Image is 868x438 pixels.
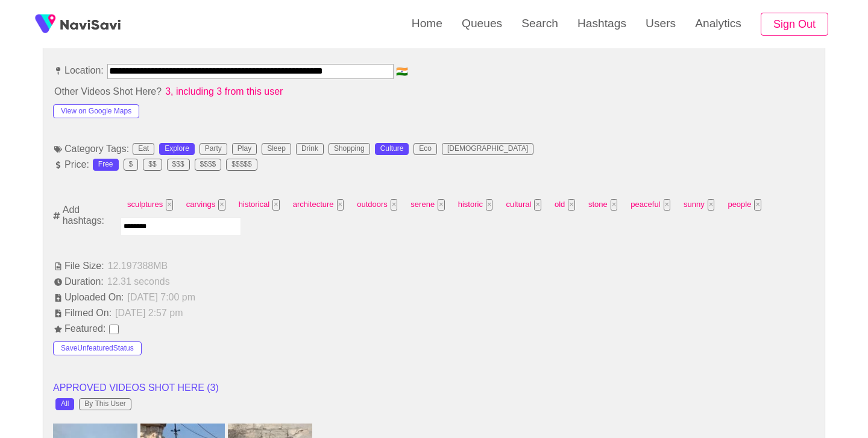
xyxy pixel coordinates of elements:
div: [DEMOGRAPHIC_DATA] [447,145,528,153]
span: historical [235,195,283,214]
span: 3, including 3 from this user [164,86,284,97]
button: SaveUnfeaturedStatus [53,341,142,356]
span: carvings [183,195,229,214]
span: Uploaded On: [53,292,125,303]
div: All [61,400,69,408]
span: 🇮🇳 [395,67,409,77]
span: 12.31 seconds [106,276,171,287]
span: Add hashtags: [61,205,119,227]
button: Tag at index 4 with value 2341 focussed. Press backspace to remove [391,199,398,211]
div: Sleep [267,145,286,153]
button: Tag at index 8 with value 12522 focussed. Press backspace to remove [568,199,575,211]
button: Tag at index 5 with value 2289 focussed. Press backspace to remove [438,199,445,211]
button: Tag at index 1 with value 5581 focussed. Press backspace to remove [218,199,225,211]
span: sunny [680,195,718,214]
button: Tag at index 12 with value people focussed. Press backspace to remove [754,199,761,211]
span: people [724,195,765,214]
span: Price: [53,159,90,170]
button: Tag at index 7 with value 3306 focussed. Press backspace to remove [534,199,541,211]
span: Featured: [53,323,107,334]
span: Other Videos Shot Here? [53,86,163,97]
img: fireSpot [60,18,121,30]
button: Tag at index 0 with value 10311 focussed. Press backspace to remove [166,199,173,211]
button: Tag at index 10 with value 2301 focussed. Press backspace to remove [664,199,671,211]
span: peaceful [627,195,674,214]
div: Party [205,145,222,153]
div: $$$$ [200,160,216,169]
div: By This User [84,400,125,408]
div: Free [98,160,113,169]
span: File Size: [53,261,105,271]
span: old [551,195,579,214]
div: Shopping [334,145,365,153]
span: cultural [502,195,545,214]
img: fireSpot [30,9,60,39]
button: Tag at index 11 with value 2310 focussed. Press backspace to remove [708,199,715,211]
span: [DATE] 7:00 pm [127,292,197,303]
span: [DATE] 2:57 pm [114,308,184,319]
button: View on Google Maps [53,104,139,119]
span: Location: [53,65,105,76]
button: Tag at index 6 with value 2444 focussed. Press backspace to remove [486,199,493,211]
div: $ [129,160,133,169]
li: APPROVED VIDEOS SHOT HERE ( 3 ) [53,381,815,396]
span: historic [454,195,497,214]
span: Filmed On: [53,308,113,319]
div: Eco [419,145,432,153]
button: Tag at index 3 with value 2391 focussed. Press backspace to remove [337,199,344,211]
span: outdoors [353,195,401,214]
span: sculptures [124,195,177,214]
div: $$$ [172,160,184,169]
input: Enter tag here and press return [121,217,241,236]
div: Explore [165,145,189,153]
span: architecture [289,195,348,214]
span: Category Tags: [53,144,130,154]
span: stone [585,195,621,214]
div: $$ [148,160,156,169]
button: Tag at index 9 with value 3654 focussed. Press backspace to remove [611,199,618,211]
div: Drink [301,145,318,153]
div: Play [237,145,251,153]
button: Tag at index 2 with value 3079 focussed. Press backspace to remove [272,199,280,211]
div: Eat [138,145,149,153]
a: View on Google Maps [53,105,139,115]
span: serene [407,195,448,214]
div: $$$$$ [231,160,251,169]
span: 12.197388 MB [107,261,169,271]
button: Sign Out [761,13,828,36]
div: Culture [380,145,404,153]
span: Duration: [53,276,105,287]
